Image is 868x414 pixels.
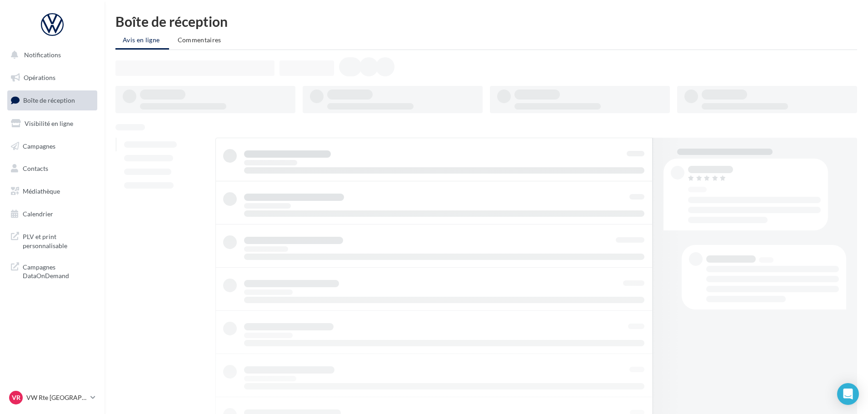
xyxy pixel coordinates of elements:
span: PLV et print personnalisable [23,230,94,250]
button: Notifications [5,45,95,65]
span: Boîte de réception [23,96,75,104]
span: Campagnes DataOnDemand [23,261,94,280]
a: Contacts [5,159,99,178]
a: Visibilité en ligne [5,114,99,133]
a: Calendrier [5,205,99,224]
div: Open Intercom Messenger [837,383,859,405]
a: Campagnes DataOnDemand [5,257,99,284]
a: VR VW Rte [GEOGRAPHIC_DATA] [7,389,97,406]
span: Médiathèque [23,187,60,195]
span: Contacts [23,165,48,172]
a: Boîte de réception [5,90,99,110]
a: Campagnes [5,137,99,156]
span: VR [12,393,20,402]
span: Commentaires [178,36,221,44]
div: Boîte de réception [115,15,857,28]
span: Campagnes [23,142,55,150]
a: Opérations [5,68,99,87]
span: Notifications [24,51,61,59]
span: Opérations [24,74,55,81]
a: PLV et print personnalisable [5,227,99,254]
span: Visibilité en ligne [25,120,73,127]
p: VW Rte [GEOGRAPHIC_DATA] [26,393,87,402]
span: Calendrier [23,210,53,218]
a: Médiathèque [5,182,99,201]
